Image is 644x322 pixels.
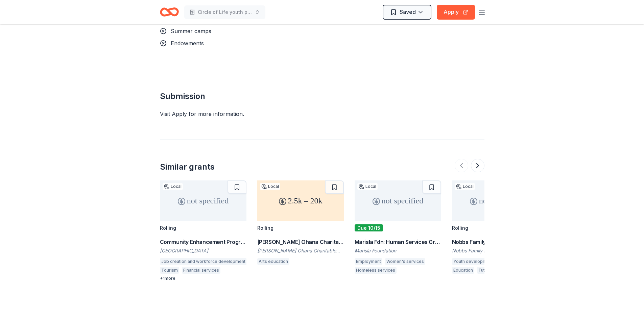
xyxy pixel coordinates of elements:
[477,267,497,274] div: Tutoring
[198,8,252,16] span: Circle of Life youth program
[355,224,383,231] div: Due 10/15
[160,247,246,254] div: [GEOGRAPHIC_DATA]
[160,258,247,265] div: Job creation and workforce development
[160,276,246,281] div: + 1 more
[400,7,416,16] span: Saved
[160,162,215,172] div: Similar grants
[257,258,289,265] div: Arts education
[160,225,176,231] div: Rolling
[452,258,494,265] div: Youth development
[163,183,183,190] div: Local
[437,5,475,20] button: Apply
[171,40,204,47] span: Endowments
[455,183,475,190] div: Local
[257,180,344,267] a: 2.5k – 20kLocalRolling[PERSON_NAME] Ohana Charitable Foundation - Art & Music Grants[PERSON_NAME]...
[257,225,273,231] div: Rolling
[171,28,211,34] span: Summer camps
[160,267,179,274] div: Tourism
[355,180,441,221] div: not specified
[257,247,344,254] div: [PERSON_NAME] Ohana Charitable Foundation
[160,180,246,281] a: not specifiedLocalRollingCommunity Enhancement Program[GEOGRAPHIC_DATA]Job creation and workforce...
[160,91,484,102] h2: Submission
[260,183,280,190] div: Local
[452,225,468,231] div: Rolling
[257,238,344,246] div: [PERSON_NAME] Ohana Charitable Foundation - Art & Music Grants
[452,247,539,254] div: Nobbs Family Foundation
[452,180,539,276] a: not specifiedLocalRollingNobbs Family Foundation GrantNobbs Family FoundationYouth developmentEmp...
[160,110,484,118] div: Visit Apply for more information.
[355,247,441,254] div: Marisla Foundation
[355,258,382,265] div: Employment
[452,267,474,274] div: Education
[160,4,179,20] a: Home
[383,5,431,20] button: Saved
[355,267,397,274] div: Homeless services
[357,183,378,190] div: Local
[385,258,425,265] div: Women's services
[160,238,246,246] div: Community Enhancement Program
[182,267,220,274] div: Financial services
[160,180,246,221] div: not specified
[184,5,265,19] button: Circle of Life youth program
[257,180,344,221] div: 2.5k – 20k
[355,180,441,276] a: not specifiedLocalDue 10/15Marisla Fdn: Human Services GrantMarisla FoundationEmploymentWomen's s...
[452,238,539,246] div: Nobbs Family Foundation Grant
[452,180,539,221] div: not specified
[355,238,441,246] div: Marisla Fdn: Human Services Grant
